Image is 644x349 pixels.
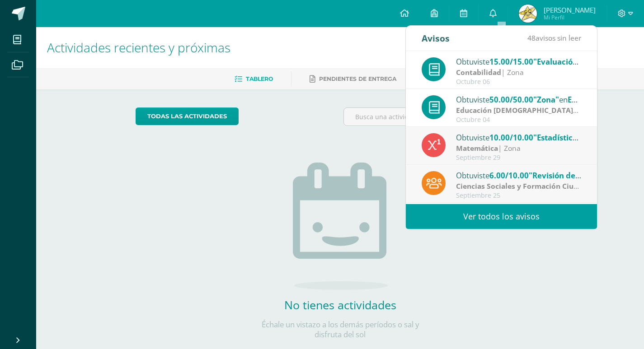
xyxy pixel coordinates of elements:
a: todas las Actividades [136,107,239,125]
p: Échale un vistazo a los demás períodos o sal y disfruta del sol [250,320,431,340]
div: | Zona [456,67,582,78]
strong: Contabilidad [456,67,501,77]
h2: No tienes actividades [250,297,431,312]
div: Avisos [422,26,450,51]
span: Actividades recientes y próximas [47,39,230,56]
div: | Zona [456,105,582,116]
strong: Ciencias Sociales y Formación Ciudadana [456,181,599,191]
span: Pendientes de entrega [319,75,396,82]
strong: Matemática [456,143,498,153]
div: Obtuviste en [456,131,582,143]
div: Octubre 04 [456,116,582,124]
img: no_activities.png [293,163,388,290]
span: 15.00/15.00 [489,56,533,67]
div: Septiembre 25 [456,192,582,200]
div: Obtuviste en [456,93,582,105]
div: | Zona [456,181,582,191]
div: Octubre 06 [456,78,582,86]
div: | Zona [456,143,582,154]
span: Mi Perfil [544,14,596,21]
span: 10.00/10.00 [489,132,533,143]
div: Septiembre 29 [456,154,582,162]
a: Tablero [235,72,273,86]
img: 8dc4217d25edd1b77de4772aafab4d68.png [519,5,537,23]
span: Tablero [246,75,273,82]
div: Obtuviste en [456,169,582,181]
span: "Estadística" [533,132,581,143]
a: Ver todos los avisos [406,204,597,229]
span: 48 [527,33,536,43]
div: Obtuviste en [456,56,582,67]
input: Busca una actividad próxima aquí... [344,108,544,126]
span: "Revisión de libro y cuaderno" [529,170,643,181]
span: [PERSON_NAME] [544,5,596,14]
span: 6.00/10.00 [489,170,529,181]
strong: Educación [DEMOGRAPHIC_DATA] [456,105,578,115]
span: 50.00/50.00 [489,94,533,105]
a: Pendientes de entrega [310,72,396,86]
span: "Evaluación Parcial" [533,56,609,67]
span: avisos sin leer [527,33,581,43]
span: "Zona" [533,94,559,105]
